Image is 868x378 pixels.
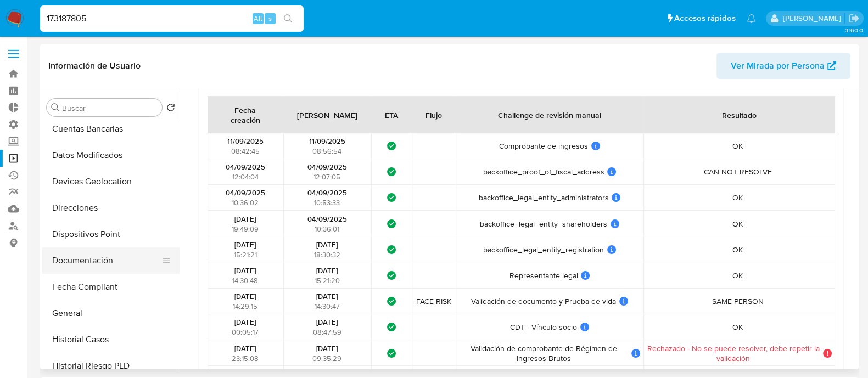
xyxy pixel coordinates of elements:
[42,326,180,353] button: Historial Casos
[42,221,180,247] button: Dispositivos Point
[747,14,756,23] a: Notificaciones
[254,13,262,24] span: Alt
[716,53,850,79] button: Ver Mirada por Persona
[674,13,736,24] span: Accesos rápidos
[48,60,141,71] h1: Información de Usuario
[731,53,825,79] span: Ver Mirada por Persona
[51,103,60,112] button: Buscar
[782,13,844,24] p: yanina.loff@mercadolibre.com
[166,103,175,115] button: Volver al orden por defecto
[268,13,272,24] span: s
[42,142,180,168] button: Datos Modificados
[42,116,180,142] button: Cuentas Bancarias
[277,11,299,26] button: search-icon
[40,12,304,26] input: Buscar usuario o caso...
[42,247,171,274] button: Documentación
[42,195,180,221] button: Direcciones
[42,274,180,300] button: Fecha Compliant
[42,300,180,326] button: General
[42,168,180,195] button: Devices Geolocation
[848,13,860,24] a: Salir
[62,103,158,113] input: Buscar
